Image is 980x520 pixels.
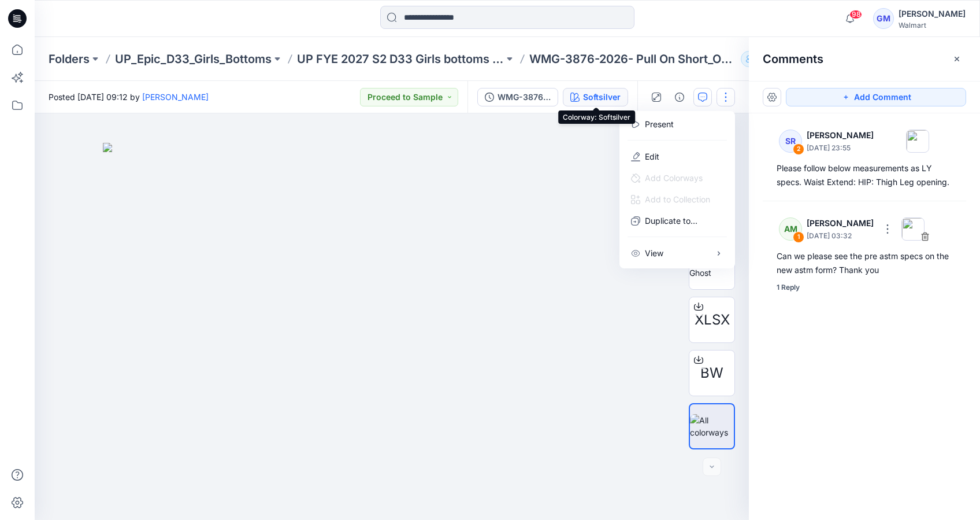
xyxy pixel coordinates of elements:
a: Present [645,118,674,130]
div: Can we please see the pre astm specs on the new astm form? Thank you [777,249,952,277]
div: 2 [793,143,804,155]
h2: Comments [763,52,823,66]
span: XLSX [695,309,730,330]
button: Add Comment [786,88,966,106]
p: WMG-3876-2026- Pull On Short_Opt1B [529,51,736,67]
p: [DATE] 23:55 [807,142,874,154]
div: GM [873,8,894,29]
a: UP_Epic_D33_Girls_Bottoms [115,51,272,67]
button: WMG-3876-2026_Rev1_Pull On Short_Opt1B_Full Colorway [477,88,558,106]
span: 98 [849,10,862,19]
button: Details [670,88,689,106]
div: [PERSON_NAME] [899,7,966,21]
p: [PERSON_NAME] [807,216,874,230]
a: Edit [645,150,659,163]
img: eyJhbGciOiJIUzI1NiIsImtpZCI6IjAiLCJzbHQiOiJzZXMiLCJ0eXAiOiJKV1QifQ.eyJkYXRhIjp7InR5cGUiOiJzdG9yYW... [103,143,681,519]
span: Posted [DATE] 09:12 by [49,91,209,103]
p: [PERSON_NAME] [807,128,874,142]
div: Walmart [899,21,966,29]
p: [DATE] 03:32 [807,230,874,242]
a: Folders [49,51,90,67]
button: 63 [741,51,779,67]
div: Softsilver [583,91,621,104]
p: Duplicate to... [645,215,697,227]
div: AM [779,217,802,241]
div: SR [779,130,802,153]
a: UP FYE 2027 S2 D33 Girls bottoms Epic [297,51,504,67]
img: All colorways [690,414,734,438]
div: WMG-3876-2026_Rev1_Pull On Short_Opt1B_Full Colorway [498,91,551,104]
a: [PERSON_NAME] [142,92,209,102]
div: Please follow below measurements as LY specs. Waist Extend: HIP: Thigh Leg opening. [777,161,952,189]
div: 1 [793,231,804,243]
button: Softsilver [563,88,628,106]
p: View [645,247,663,259]
span: BW [700,363,723,383]
div: 1 Reply [777,282,800,293]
